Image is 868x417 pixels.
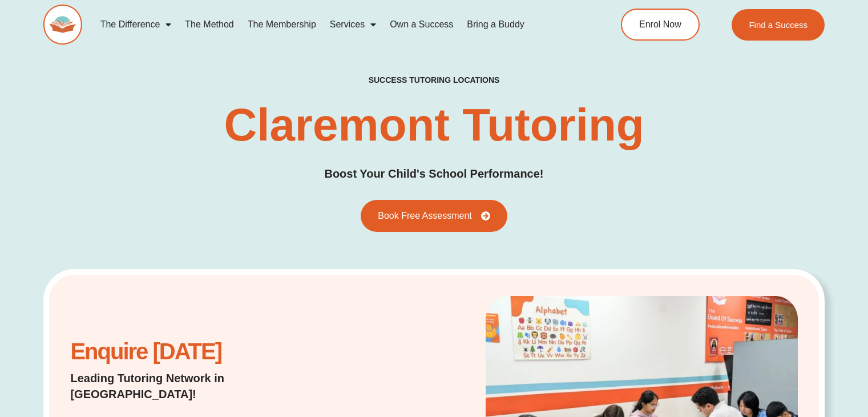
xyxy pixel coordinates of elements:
span: Book Free Assessment [378,211,472,220]
a: Own a Success [383,11,460,38]
h2: Leading Tutoring Network in [GEOGRAPHIC_DATA]! [70,370,332,402]
nav: Menu [94,11,576,38]
span: Find a Success [749,21,808,29]
a: Bring a Buddy [460,11,531,38]
a: Enrol Now [621,9,700,41]
h2: Boost Your Child's School Performance! [324,165,543,183]
h1: Claremont Tutoring [224,102,644,148]
a: The Membership [241,11,323,38]
a: Services [323,11,383,38]
a: Find a Success [732,9,825,41]
h2: Enquire [DATE] [70,344,332,359]
a: The Method [178,11,240,38]
h2: success tutoring locations [369,75,500,85]
a: Book Free Assessment [361,200,507,232]
a: The Difference [94,11,179,38]
span: Enrol Now [639,20,681,29]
